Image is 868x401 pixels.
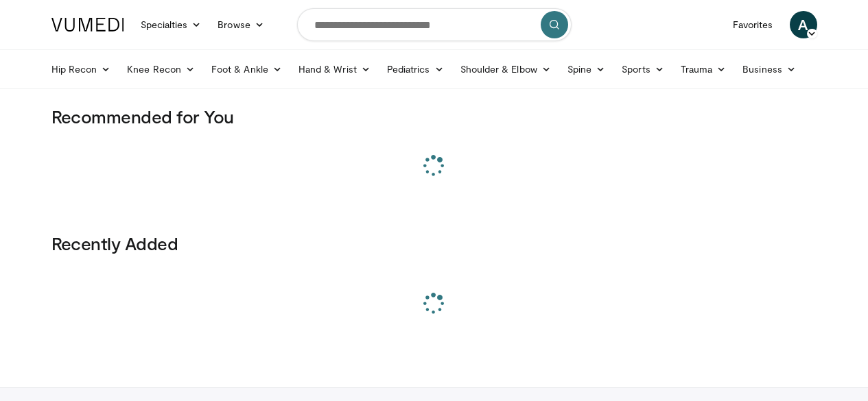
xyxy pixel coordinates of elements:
img: VuMedi Logo [51,18,124,32]
a: Business [734,56,804,83]
h3: Recommended for You [51,106,817,127]
a: Hand & Wrist [290,56,379,83]
a: Spine [559,56,613,83]
h3: Recently Added [51,232,817,254]
a: Shoulder & Elbow [452,56,559,83]
a: Favorites [725,11,782,38]
a: Hip Recon [43,56,119,83]
a: Sports [613,56,672,83]
input: Search topics, interventions [297,8,572,41]
a: Browse [209,11,272,38]
a: Specialties [132,11,210,38]
a: Foot & Ankle [203,56,290,83]
a: A [790,11,817,38]
a: Knee Recon [119,56,203,83]
a: Pediatrics [379,56,452,83]
a: Trauma [672,56,735,83]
